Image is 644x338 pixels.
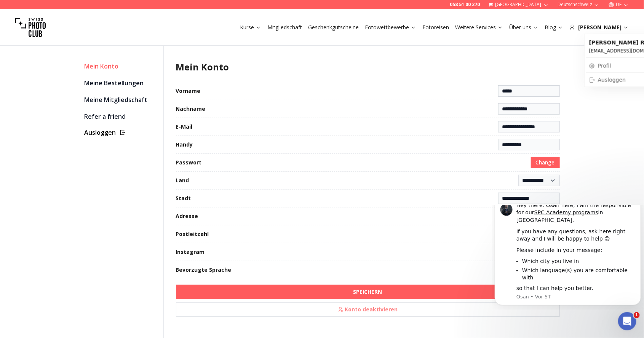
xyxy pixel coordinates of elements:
[176,266,232,274] label: Bevorzugte Sprache
[455,24,503,31] a: Weitere Services
[30,53,144,60] li: Which city you live in
[176,159,202,166] label: Passwort
[419,22,452,33] button: Fotoreisen
[452,22,506,33] button: Weitere Services
[362,22,419,33] button: Fotowettbewerbe
[237,22,264,33] button: Kurse
[85,128,157,137] button: Ausloggen
[176,230,209,238] label: Postleitzahl
[176,212,198,220] label: Adresse
[536,159,555,166] span: Change
[85,78,157,88] a: Meine Bestellungen
[43,5,107,11] a: SPC Academy programs
[509,24,539,31] a: Über uns
[85,94,157,105] a: Meine Mitgliedschaft
[264,22,305,33] button: Mitgliedschaft
[531,157,560,168] button: Change
[176,285,560,299] button: SPEICHERN
[240,24,261,31] a: Kurse
[25,89,144,96] p: Message from Osan, sent Vor 5T
[176,302,560,317] button: Konto deaktivieren
[305,22,362,33] button: Geschenkgutscheine
[308,24,359,31] a: Geschenkgutscheine
[634,312,640,318] span: 1
[618,312,636,330] iframe: Intercom live chat
[85,111,157,122] a: Refer a friend
[25,42,144,49] div: Please include in your message:
[506,22,542,33] button: Über uns
[30,62,144,76] li: Which language(s) you are comfortable with
[176,61,560,73] h1: Mein Konto
[176,105,206,113] label: Nachname
[176,123,193,131] label: E-Mail
[545,24,563,31] a: Blog
[569,24,629,31] div: [PERSON_NAME]
[176,195,191,202] label: Stadt
[333,303,402,316] span: Konto deaktivieren
[542,22,566,33] button: Blog
[492,205,644,310] iframe: Intercom notifications Nachricht
[267,24,302,31] a: Mitgliedschaft
[450,2,480,8] a: 058 51 00 270
[25,23,144,38] div: If you have any questions, ask here right away and I will be happy to help 😊
[85,61,157,72] div: Mein Konto
[15,12,46,43] img: Swiss photo club
[353,288,382,296] b: SPEICHERN
[176,87,201,95] label: Vorname
[422,24,449,31] a: Fotoreisen
[25,80,144,88] div: so that I can help you better.
[176,141,193,148] label: Handy
[365,24,416,31] a: Fotowettbewerbe
[176,248,205,256] label: Instagram
[176,177,189,184] label: Land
